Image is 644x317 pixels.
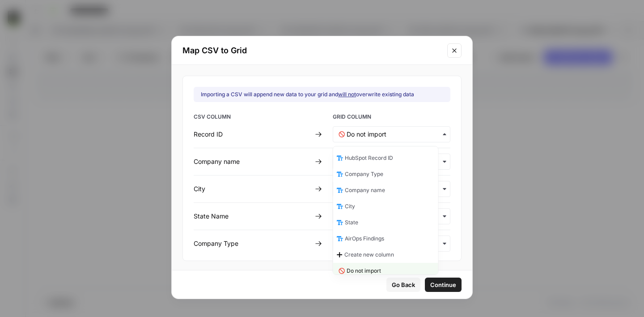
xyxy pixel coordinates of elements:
[347,130,445,139] input: Do not import
[338,91,356,98] u: will not
[194,184,311,193] div: City
[345,235,384,243] span: AirOps Findings
[345,218,358,227] span: State
[345,186,385,194] span: Company name
[345,170,383,178] span: Company Type
[194,157,311,166] div: Company name
[333,113,450,123] span: GRID COLUMN
[194,239,311,248] div: Company Type
[201,90,414,99] div: Importing a CSV will append new data to your grid and overwrite existing data
[347,267,381,275] span: Do not import
[345,154,393,162] span: HubSpot Record ID
[392,280,415,289] span: Go Back
[345,202,355,210] span: City
[194,130,311,139] div: Record ID
[182,44,442,57] h2: Map CSV to Grid
[344,251,394,259] span: Create new column
[194,113,311,123] span: CSV COLUMN
[386,278,420,292] button: Go Back
[425,278,462,292] button: Continue
[430,280,456,289] span: Continue
[194,212,311,221] div: State Name
[447,43,462,58] button: Close modal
